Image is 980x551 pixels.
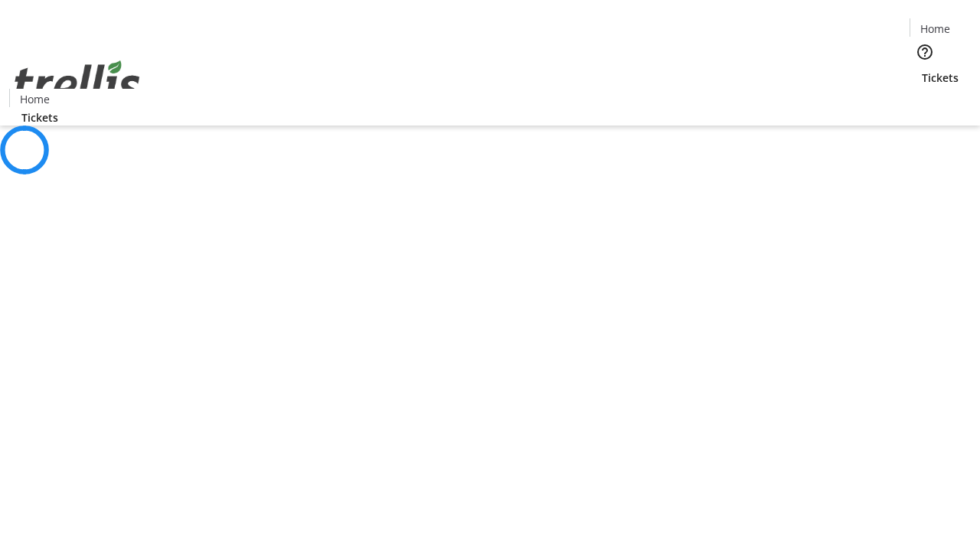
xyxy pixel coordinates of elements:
span: Tickets [21,109,58,126]
a: Home [10,91,59,107]
a: Tickets [9,109,70,126]
span: Home [20,91,50,107]
span: Tickets [922,70,959,86]
span: Home [920,21,950,37]
button: Help [910,37,940,67]
a: Home [910,21,959,37]
button: Cart [910,86,940,116]
img: Orient E2E Organization mUckuOnPXX's Logo [9,44,145,120]
a: Tickets [910,70,971,86]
